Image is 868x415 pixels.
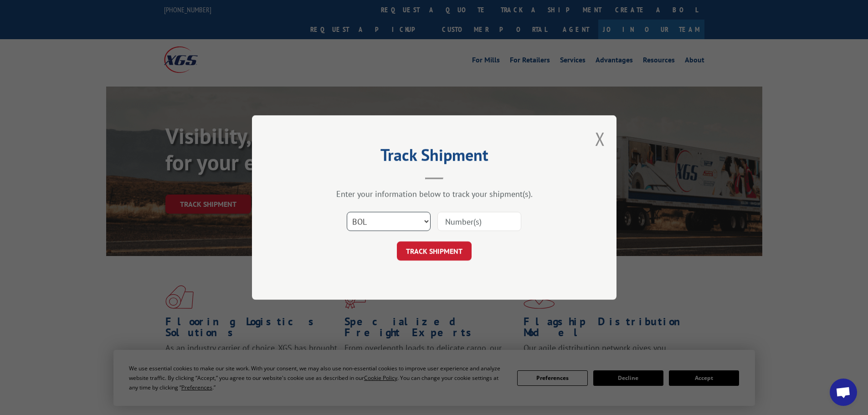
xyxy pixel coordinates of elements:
button: TRACK SHIPMENT [397,241,472,261]
input: Number(s) [437,212,521,231]
h2: Track Shipment [298,149,571,166]
div: Open chat [830,379,857,406]
div: Enter your information below to track your shipment(s). [298,189,571,199]
button: Close modal [595,127,605,151]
